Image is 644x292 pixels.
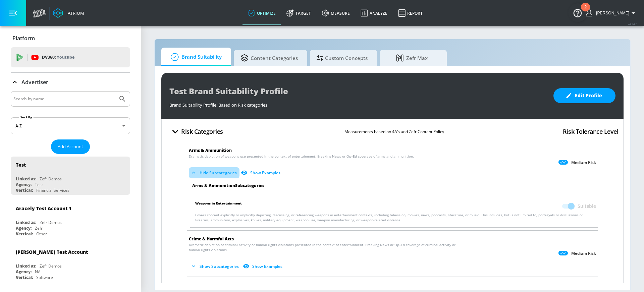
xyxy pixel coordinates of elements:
input: Search by name [13,95,115,103]
div: Aracely Test Account 1 [16,205,71,212]
a: measure [316,1,355,25]
span: Zefr Max [386,50,437,66]
div: Linked as: [16,176,36,182]
span: Crime & Harmful Acts [189,236,234,242]
div: Other [36,231,47,237]
span: Content Categories [240,50,298,66]
p: Covers content explicitly or implicitly depicting, discussing, or referencing weapons in entertai... [195,213,596,223]
a: Atrium [53,8,84,18]
p: Youtube [57,54,74,61]
p: Medium Risk [571,160,596,165]
div: Vertical: [16,275,33,280]
button: Hide Subcategories [189,167,239,178]
div: Agency: [16,182,32,187]
span: Arms & Ammunition [189,148,232,153]
p: Medium Risk [571,251,596,256]
div: 2 [584,7,587,16]
div: [PERSON_NAME] Test AccountLinked as:Zefr DemosAgency:NAVertical:Software [11,244,130,282]
span: v 4.24.0 [628,22,637,26]
button: Edit Profile [553,88,615,103]
span: Weapons in Entertainment [195,200,242,213]
div: Linked as: [16,220,36,225]
span: Brand Suitability [168,49,222,65]
div: Brand Suitability Profile: Based on Risk categories [169,99,547,108]
div: DV360: Youtube [11,47,130,67]
span: Suitable [578,203,596,210]
div: [PERSON_NAME] Test Account [16,249,88,255]
button: Open Resource Center, 2 new notifications [568,3,587,22]
div: TestLinked as:Zefr DemosAgency:TestVertical:Financial Services [11,157,130,195]
div: Agency: [16,269,32,275]
p: Measurements based on 4A’s and Zefr Content Policy [344,128,444,135]
h4: Risk Tolerance Level [563,127,618,136]
a: Target [281,1,316,25]
div: Aracely Test Account 1Linked as:Zefr DemosAgency:ZefrVertical:Other [11,200,130,238]
div: Atrium [65,10,84,16]
div: Zefr Demos [40,176,62,182]
button: Show Examples [241,261,285,272]
h4: Risk Categories [181,127,223,136]
div: Agency: [16,225,32,231]
div: Linked as: [16,263,36,269]
div: Test [35,182,43,187]
label: Sort By [19,115,34,119]
div: Software [36,275,53,280]
button: Add Account [51,139,90,154]
div: A-Z [11,117,130,134]
div: Vertical: [16,231,33,237]
div: Vertical: [16,187,33,193]
div: Test [16,162,26,168]
span: Dramatic depiction of criminal activity or human rights violations presented in the context of en... [189,242,466,252]
div: Advertiser [11,73,130,92]
span: Death, Injury or Military Conflict [189,282,257,288]
p: Platform [12,35,35,42]
span: Custom Concepts [317,50,368,66]
div: Zefr Demos [40,220,62,225]
button: Show Examples [239,167,283,178]
a: Analyze [355,1,393,25]
div: NA [35,269,41,275]
button: [PERSON_NAME] [586,9,637,17]
div: Zefr [35,225,43,231]
div: Platform [11,29,130,48]
a: Report [393,1,428,25]
span: Edit Profile [567,92,602,100]
p: Advertiser [21,78,48,86]
div: Financial Services [36,187,69,193]
span: Add Account [58,143,83,151]
button: Risk Categories [167,124,226,139]
span: Dramatic depiction of weapons use presented in the context of entertainment. Breaking News or Op–... [189,154,414,159]
div: Zefr Demos [40,263,62,269]
div: Arms & Ammunition Subcategories [187,183,601,188]
button: Show Subcategories [189,261,241,272]
a: optimize [243,1,281,25]
p: DV360: [42,54,74,61]
span: login as: rob.greenberg@zefr.com [593,11,629,15]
